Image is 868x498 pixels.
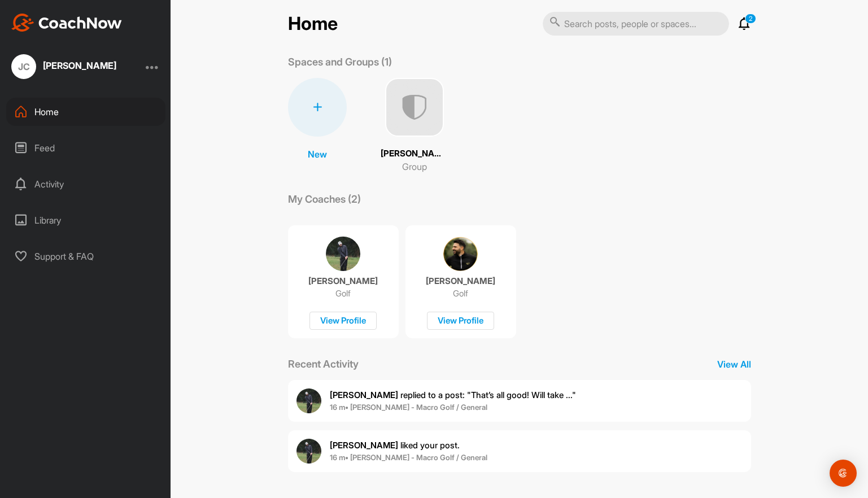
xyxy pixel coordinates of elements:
[402,160,427,173] p: Group
[6,134,165,162] div: Feed
[308,276,378,287] p: [PERSON_NAME]
[427,312,494,330] div: View Profile
[6,242,165,270] div: Support & FAQ
[308,147,327,161] p: New
[11,14,122,32] img: CoachNow
[426,276,495,287] p: [PERSON_NAME]
[381,78,448,173] a: [PERSON_NAME] - Macro GolfGroup
[11,54,36,79] div: JC
[296,439,321,464] img: user avatar
[326,237,360,271] img: coach avatar
[296,388,321,413] img: user avatar
[330,403,487,412] b: 16 m • [PERSON_NAME] - Macro Golf / General
[443,237,478,271] img: coach avatar
[309,312,377,330] div: View Profile
[330,453,487,462] b: 16 m • [PERSON_NAME] - Macro Golf / General
[288,191,361,207] p: My Coaches (2)
[288,13,338,35] h2: Home
[543,12,729,36] input: Search posts, people or spaces...
[453,288,468,299] p: Golf
[335,288,351,299] p: Golf
[830,460,857,487] div: Open Intercom Messenger
[330,390,398,400] b: [PERSON_NAME]
[6,206,165,234] div: Library
[288,54,392,69] p: Spaces and Groups (1)
[288,356,359,372] p: Recent Activity
[330,440,398,451] b: [PERSON_NAME]
[6,170,165,198] div: Activity
[330,440,460,451] span: liked your post .
[330,390,576,400] span: replied to a post : "That’s all good! Will take ..."
[381,147,448,160] p: [PERSON_NAME] - Macro Golf
[385,78,444,137] img: uAAAAAElFTkSuQmCC
[6,98,165,126] div: Home
[745,14,756,24] p: 2
[43,61,116,70] div: [PERSON_NAME]
[717,357,751,371] p: View All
